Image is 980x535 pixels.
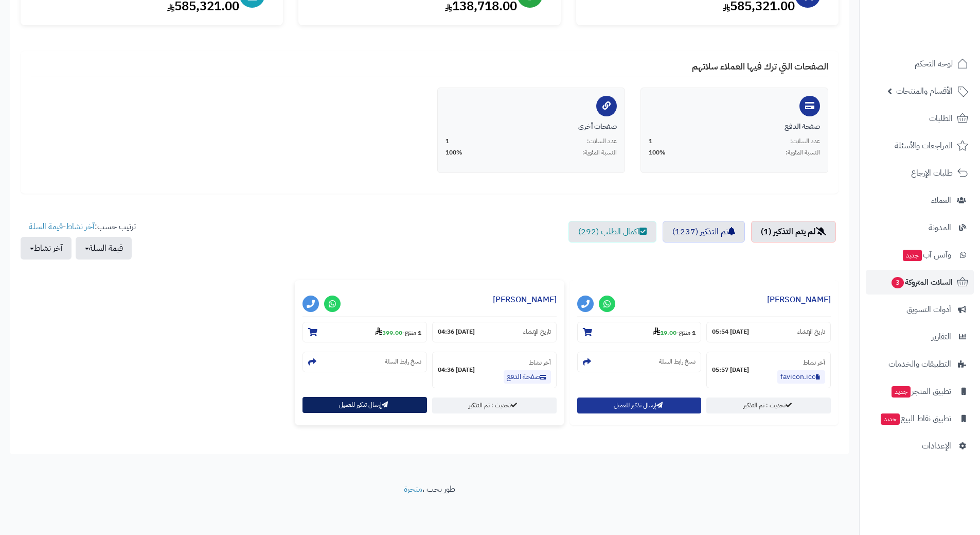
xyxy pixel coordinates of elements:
a: الطلبات [866,106,974,131]
a: تطبيق نقاط البيعجديد [866,406,974,431]
span: 3 [892,277,904,288]
small: - [653,327,696,337]
small: نسخ رابط السلة [659,357,696,366]
span: لوحة التحكم [915,57,953,71]
span: الإعدادات [922,439,951,453]
section: نسخ رابط السلة [577,352,702,372]
a: [PERSON_NAME] [493,294,557,306]
a: وآتس آبجديد [866,243,974,267]
a: التقارير [866,324,974,349]
span: النسبة المئوية: [786,148,820,157]
a: قيمة السلة [29,220,63,233]
span: جديد [903,250,922,261]
a: تم التذكير (1237) [663,221,745,243]
strong: 1 منتج [405,328,421,337]
small: تاريخ الإنشاء [797,327,825,336]
small: تاريخ الإنشاء [523,327,551,336]
strong: 19.00 [653,328,676,337]
a: العملاء [866,188,974,213]
a: طلبات الإرجاع [866,161,974,185]
section: 1 منتج-399.00 [302,322,427,342]
a: اكمال الطلب (292) [568,221,656,243]
a: السلات المتروكة3 [866,270,974,295]
strong: [DATE] 05:54 [712,327,749,336]
section: نسخ رابط السلة [302,352,427,372]
span: التقارير [932,330,951,344]
small: نسخ رابط السلة [385,357,421,366]
span: عدد السلات: [587,137,617,146]
button: قيمة السلة [76,237,132,260]
a: [PERSON_NAME] [767,294,831,306]
ul: ترتيب حسب: - [21,221,136,260]
span: الأقسام والمنتجات [896,84,953,98]
button: إرسال تذكير للعميل [577,398,702,413]
a: المدونة [866,215,974,240]
a: المراجعات والأسئلة [866,133,974,158]
a: الإعدادات [866,434,974,458]
span: جديد [892,386,911,398]
small: - [375,327,421,337]
span: طلبات الإرجاع [911,166,953,180]
a: آخر نشاط [66,220,95,233]
button: إرسال تذكير للعميل [302,397,427,413]
section: 1 منتج-19.00 [577,322,702,342]
span: عدد السلات: [790,137,820,146]
strong: 399.00 [375,328,402,337]
span: جديد [881,413,900,425]
small: آخر نشاط [803,358,825,367]
span: وآتس آب [902,248,951,262]
span: المراجعات والأسئلة [895,139,953,153]
span: 100% [446,148,462,157]
a: تطبيق المتجرجديد [866,379,974,404]
span: 1 [446,137,449,146]
a: متجرة [404,483,422,495]
span: السلات المتروكة [890,275,953,289]
button: آخر نشاط [21,237,72,260]
a: لم يتم التذكير (1) [751,221,836,243]
strong: [DATE] 04:36 [438,327,475,336]
a: صفحة الدفع [504,370,551,384]
strong: 1 منتج [679,328,696,337]
small: آخر نشاط [529,358,551,367]
span: 1 [649,137,652,146]
span: التطبيقات والخدمات [888,357,951,371]
div: صفحات أخرى [446,122,617,132]
h4: الصفحات التي ترك فيها العملاء سلاتهم [31,61,828,77]
a: أدوات التسويق [866,297,974,322]
span: تطبيق نقاط البيع [880,411,951,426]
span: 100% [649,148,666,157]
a: favicon.ico [777,370,825,384]
span: أدوات التسويق [906,302,951,317]
img: logo-2.png [910,27,970,49]
div: صفحة الدفع [649,122,820,132]
a: تحديث : تم التذكير [432,398,557,413]
span: العملاء [931,193,951,208]
span: النسبة المئوية: [582,148,617,157]
span: المدونة [929,220,951,235]
a: التطبيقات والخدمات [866,352,974,376]
span: تطبيق المتجر [890,384,951,399]
a: لوحة التحكم [866,51,974,76]
strong: [DATE] 04:36 [438,366,475,374]
strong: [DATE] 05:57 [712,366,749,374]
a: تحديث : تم التذكير [706,398,831,413]
span: الطلبات [929,111,953,126]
